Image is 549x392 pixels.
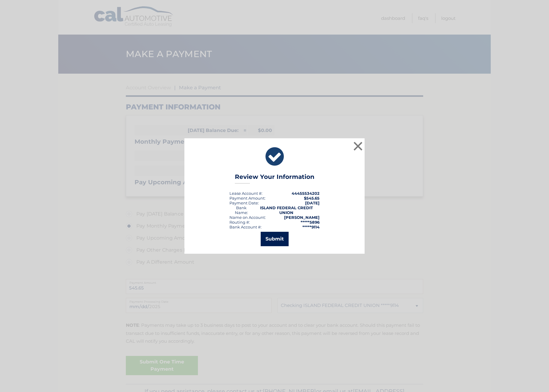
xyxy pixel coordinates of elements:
button: Submit [261,232,289,246]
strong: 44455534202 [292,191,320,196]
div: Bank Name: [229,205,253,215]
button: × [352,140,364,152]
strong: [PERSON_NAME] [284,215,320,220]
div: Lease Account #: [229,191,262,196]
h3: Review Your Information [235,173,314,184]
div: Routing #: [229,220,250,225]
strong: ISLAND FEDERAL CREDIT UNION [260,205,313,215]
div: Payment Amount: [229,196,265,201]
span: $545.65 [304,196,320,201]
div: Bank Account #: [229,225,262,229]
span: Payment Date [229,201,258,205]
span: [DATE] [305,201,320,205]
div: : [229,201,259,205]
div: Name on Account: [229,215,266,220]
